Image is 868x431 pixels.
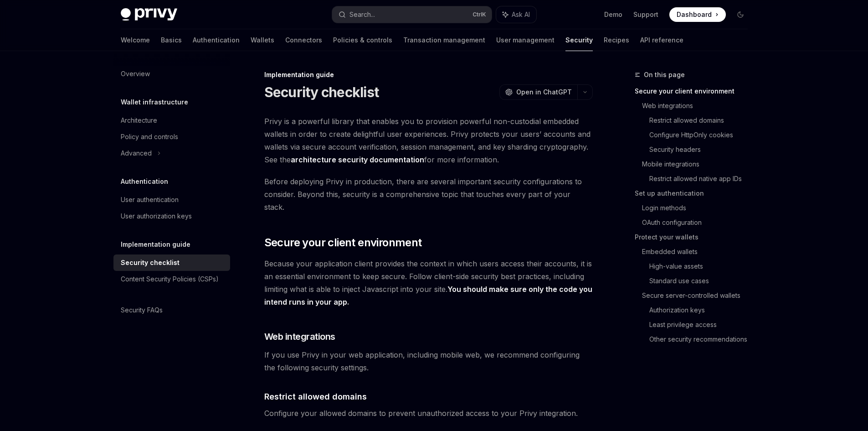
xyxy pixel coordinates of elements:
[649,142,755,157] a: Security headers
[264,70,593,79] div: Implementation guide
[113,66,230,82] a: Overview
[121,29,150,51] a: Welcome
[733,7,748,22] button: Toggle dark mode
[121,148,152,159] div: Advanced
[349,9,375,20] div: Search...
[264,390,367,403] span: Restrict allowed domains
[642,157,755,171] a: Mobile integrations
[604,29,629,51] a: Recipes
[669,7,726,22] a: Dashboard
[121,257,180,268] div: Security checklist
[121,274,219,285] div: Content Security Policies (CSPs)
[193,29,240,51] a: Authentication
[113,192,230,208] a: User authentication
[121,97,188,108] h5: Wallet infrastructure
[264,175,593,213] span: Before deploying Privy in production, there are several important security configurations to cons...
[121,194,179,205] div: User authentication
[635,186,755,201] a: Set up authentication
[264,235,422,250] span: Secure your client environment
[640,29,683,51] a: API reference
[251,29,274,51] a: Wallets
[642,99,755,113] a: Web integrations
[264,407,593,420] span: Configure your allowed domains to prevent unauthorized access to your Privy integration.
[285,29,322,51] a: Connectors
[121,115,157,126] div: Architecture
[113,129,230,145] a: Policy and controls
[113,208,230,224] a: User authorization keys
[635,84,755,99] a: Secure your client environment
[113,112,230,129] a: Architecture
[121,305,163,316] div: Security FAQs
[264,115,593,166] span: Privy is a powerful library that enables you to provision powerful non-custodial embedded wallets...
[264,84,379,100] h1: Security checklist
[496,29,555,51] a: User management
[121,211,192,222] div: User authorization keys
[649,317,755,332] a: Least privilege access
[649,128,755,142] a: Configure HttpOnly cookies
[264,348,593,374] span: If you use Privy in your web application, including mobile web, we recommend configuring the foll...
[121,8,177,21] img: dark logo
[677,10,712,19] span: Dashboard
[635,230,755,244] a: Protect your wallets
[565,29,593,51] a: Security
[649,274,755,288] a: Standard use cases
[642,288,755,303] a: Secure server-controlled wallets
[496,6,536,23] button: Ask AI
[113,271,230,287] a: Content Security Policies (CSPs)
[649,303,755,317] a: Authorization keys
[649,332,755,347] a: Other security recommendations
[161,29,182,51] a: Basics
[649,171,755,186] a: Restrict allowed native app IDs
[642,201,755,215] a: Login methods
[499,84,577,100] button: Open in ChatGPT
[332,6,492,23] button: Search...CtrlK
[121,176,168,187] h5: Authentication
[403,29,485,51] a: Transaction management
[604,10,622,19] a: Demo
[512,10,530,19] span: Ask AI
[516,88,572,97] span: Open in ChatGPT
[649,113,755,128] a: Restrict allowed domains
[121,131,178,142] div: Policy and controls
[642,215,755,230] a: OAuth configuration
[121,68,150,79] div: Overview
[649,259,755,274] a: High-value assets
[291,155,424,165] a: architecture security documentation
[264,330,335,343] span: Web integrations
[473,11,486,18] span: Ctrl K
[113,302,230,318] a: Security FAQs
[113,254,230,271] a: Security checklist
[633,10,658,19] a: Support
[644,69,685,80] span: On this page
[121,239,190,250] h5: Implementation guide
[333,29,392,51] a: Policies & controls
[642,244,755,259] a: Embedded wallets
[264,257,593,308] span: Because your application client provides the context in which users access their accounts, it is ...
